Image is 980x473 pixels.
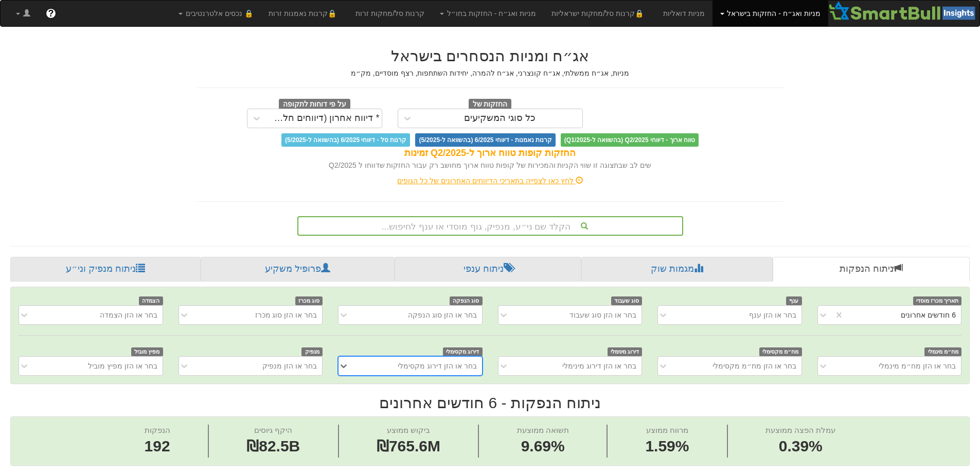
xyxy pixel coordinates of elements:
span: עמלת הפצה ממוצעת [765,426,835,434]
a: 🔒קרנות נאמנות זרות [261,1,348,26]
span: תאריך מכרז מוסדי [913,296,961,305]
span: מפיץ מוביל [131,347,163,356]
a: מניות ואג״ח - החזקות בישראל [712,1,828,26]
div: בחר או הזן סוג הנפקה [408,310,477,320]
div: בחר או הזן סוג מכרז [255,310,317,320]
span: מח״מ מינמלי [924,347,961,356]
a: ניתוח ענפי [395,257,581,282]
div: בחר או הזן מנפיק [262,361,317,371]
span: היקף גיוסים [254,426,292,434]
span: ענף [786,296,802,305]
div: בחר או הזן הצמדה [100,310,157,320]
div: בחר או הזן מח״מ מקסימלי [712,361,796,371]
a: 🔒 נכסים אלטרנטיבים [171,1,261,26]
span: סוג שעבוד [611,296,643,305]
div: שים לב שבתצוגה זו שווי הקניות והמכירות של קופות טווח ארוך מחושב רק עבור החזקות שדווחו ל Q2/2025 [197,160,783,170]
span: החזקות של [469,99,512,110]
a: מניות ואג״ח - החזקות בחו״ל [432,1,544,26]
a: קרנות סל/מחקות זרות [348,1,432,26]
span: תשואה ממוצעת [517,426,569,434]
div: 6 חודשים אחרונים [901,310,956,320]
span: הצמדה [139,296,163,305]
span: 1.59% [645,435,689,458]
div: בחר או הזן ענף [749,310,796,320]
a: מניות דואליות [655,1,712,26]
span: ₪765.6M [377,437,440,454]
span: ₪82.5B [246,437,300,454]
h5: מניות, אג״ח ממשלתי, אג״ח קונצרני, אג״ח להמרה, יחידות השתתפות, רצף מוסדיים, מק״מ [197,69,783,77]
div: החזקות קופות טווח ארוך ל-Q2/2025 זמינות [197,147,783,160]
span: על פי דוחות לתקופה [279,99,350,110]
span: 9.69% [517,435,569,458]
a: מגמות שוק [581,257,772,282]
span: ביקוש ממוצע [387,426,430,434]
a: 🔒קרנות סל/מחקות ישראליות [544,1,655,26]
span: סוג מכרז [295,296,323,305]
span: קרנות סל - דיווחי 6/2025 (בהשוואה ל-5/2025) [281,133,410,147]
a: פרופיל משקיע [201,257,394,282]
div: בחר או הזן מפיץ מוביל [88,361,157,371]
span: טווח ארוך - דיווחי Q2/2025 (בהשוואה ל-Q1/2025) [561,133,699,147]
div: בחר או הזן מח״מ מינמלי [879,361,956,371]
span: 0.39% [765,435,835,458]
a: ניתוח מנפיק וני״ע [10,257,201,282]
div: כל סוגי המשקיעים [464,113,536,124]
span: ? [48,8,54,19]
span: 192 [145,435,170,458]
div: לחץ כאן לצפייה בתאריכי הדיווחים האחרונים של כל הגופים [189,176,791,186]
span: מנפיק [301,347,323,356]
div: בחר או הזן סוג שעבוד [569,310,636,320]
span: מרווח ממוצע [646,426,688,434]
img: Smartbull [828,1,979,21]
a: ניתוח הנפקות [773,257,970,282]
div: בחר או הזן דירוג מינימלי [562,361,636,371]
h2: אג״ח ומניות הנסחרים בישראל [197,47,783,64]
span: קרנות נאמנות - דיווחי 6/2025 (בהשוואה ל-5/2025) [415,133,555,147]
span: סוג הנפקה [450,296,483,305]
a: ? [38,1,64,26]
span: הנפקות [145,426,170,434]
div: הקלד שם ני״ע, מנפיק, גוף מוסדי או ענף לחיפוש... [298,217,682,235]
span: מח״מ מקסימלי [759,347,802,356]
div: * דיווח אחרון (דיווחים חלקיים) [269,113,380,124]
h2: ניתוח הנפקות - 6 חודשים אחרונים [10,394,970,411]
span: דירוג מינימלי [608,347,643,356]
div: בחר או הזן דירוג מקסימלי [398,361,477,371]
span: דירוג מקסימלי [443,347,483,356]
